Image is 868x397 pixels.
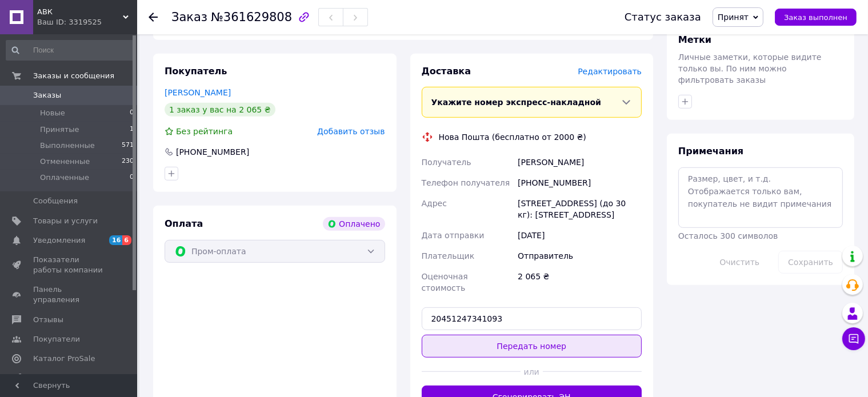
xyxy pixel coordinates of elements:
[33,235,85,246] span: Уведомления
[33,196,78,206] span: Сообщения
[33,255,106,275] span: Показатели работы компании
[431,98,602,107] span: Укажите номер экспресс-накладной
[625,11,701,23] div: Статус заказа
[130,108,134,118] span: 0
[422,178,510,187] span: Телефон получателя
[33,284,106,305] span: Панель управления
[33,334,80,344] span: Покупатели
[515,225,644,246] div: [DATE]
[521,366,543,378] span: или
[149,11,158,23] div: Вернуться назад
[842,327,865,350] button: Чат с покупателем
[33,216,98,226] span: Товары и услуги
[775,9,857,26] button: Заказ выполнен
[422,335,642,358] button: Передать номер
[211,10,292,24] span: №361629808
[323,217,385,231] div: Оплачено
[33,354,95,364] span: Каталог ProSale
[165,88,231,97] a: [PERSON_NAME]
[122,141,134,151] span: 571
[176,127,233,136] span: Без рейтинга
[515,173,644,193] div: [PHONE_NUMBER]
[165,218,203,229] span: Оплата
[718,13,749,22] span: Принят
[422,66,471,77] span: Доставка
[40,141,95,151] span: Выполненные
[784,13,847,22] span: Заказ выполнен
[515,266,644,298] div: 2 065 ₴
[578,67,642,76] span: Редактировать
[175,146,250,158] div: [PHONE_NUMBER]
[422,272,468,292] span: Оценочная стоимость
[422,251,475,260] span: Плательщик
[515,193,644,225] div: [STREET_ADDRESS] (до 30 кг): [STREET_ADDRESS]
[678,34,711,45] span: Метки
[678,53,822,85] span: Личные заметки, которые видите только вы. По ним можно фильтровать заказы
[422,231,485,240] span: Дата отправки
[317,127,385,136] span: Добавить отзыв
[165,66,227,77] span: Покупатель
[515,152,644,173] div: [PERSON_NAME]
[109,235,122,245] span: 16
[37,17,137,27] div: Ваш ID: 3319525
[436,131,589,143] div: Нова Пошта (бесплатно от 2000 ₴)
[515,246,644,266] div: Отправитель
[37,7,123,17] span: АВК
[165,103,275,117] div: 1 заказ у вас на 2 065 ₴
[422,307,642,330] input: Номер экспресс-накладной
[678,231,778,240] span: Осталось 300 символов
[122,235,131,245] span: 6
[422,199,447,208] span: Адрес
[33,373,75,383] span: Аналитика
[422,158,471,167] span: Получатель
[40,157,90,167] span: Отмененные
[6,40,135,61] input: Поиск
[130,125,134,135] span: 1
[40,125,79,135] span: Принятые
[122,157,134,167] span: 230
[678,146,743,157] span: Примечания
[33,71,114,81] span: Заказы и сообщения
[130,173,134,183] span: 0
[33,315,63,325] span: Отзывы
[40,108,65,118] span: Новые
[33,90,61,101] span: Заказы
[171,10,207,24] span: Заказ
[40,173,89,183] span: Оплаченные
